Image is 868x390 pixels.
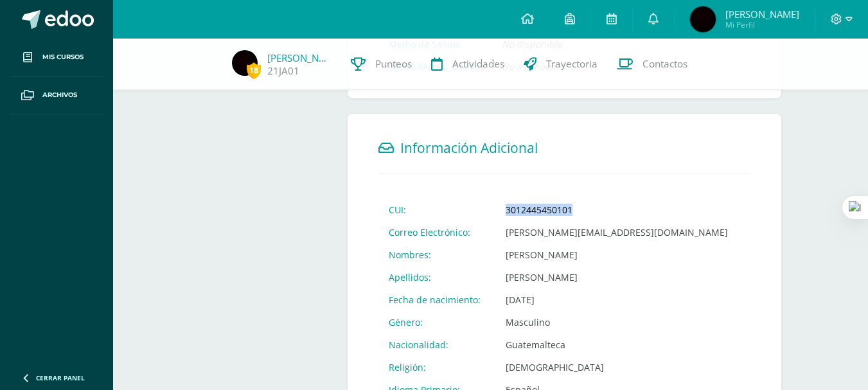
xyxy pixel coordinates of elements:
td: [PERSON_NAME] [495,244,738,266]
span: Cerrar panel [36,373,85,382]
a: 21JA01 [267,64,299,78]
td: [PERSON_NAME] [495,266,738,288]
td: Religión: [378,356,495,378]
td: [DEMOGRAPHIC_DATA] [495,356,738,378]
td: Guatemalteca [495,333,738,356]
a: [PERSON_NAME] [267,51,332,64]
a: Punteos [341,39,421,90]
span: Punteos [375,57,412,71]
span: Trayectoria [546,57,598,71]
td: [PERSON_NAME][EMAIL_ADDRESS][DOMAIN_NAME] [495,221,738,244]
td: Correo Electrónico: [378,221,495,244]
span: Contactos [642,57,687,71]
span: 18 [247,62,261,78]
td: 3012445450101 [495,199,738,221]
a: Mis cursos [10,39,103,76]
span: Mis cursos [42,52,84,62]
img: c7d2627d3ad3d2fec8e0442c0e4c6278.png [232,50,258,76]
td: Nacionalidad: [378,333,495,356]
td: Nombres: [378,244,495,266]
td: Género: [378,311,495,333]
td: [DATE] [495,288,738,311]
a: Contactos [607,39,697,90]
span: Actividades [452,57,504,71]
td: Apellidos: [378,266,495,288]
img: c7d2627d3ad3d2fec8e0442c0e4c6278.png [690,6,716,32]
a: Actividades [421,39,514,90]
td: Fecha de nacimiento: [378,288,495,311]
span: [PERSON_NAME] [725,8,799,21]
span: Mi Perfil [725,19,799,30]
span: Archivos [42,90,77,100]
span: Información Adicional [400,139,538,157]
td: CUI: [378,199,495,221]
a: Archivos [10,76,103,114]
a: Trayectoria [514,39,607,90]
td: Masculino [495,311,738,333]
